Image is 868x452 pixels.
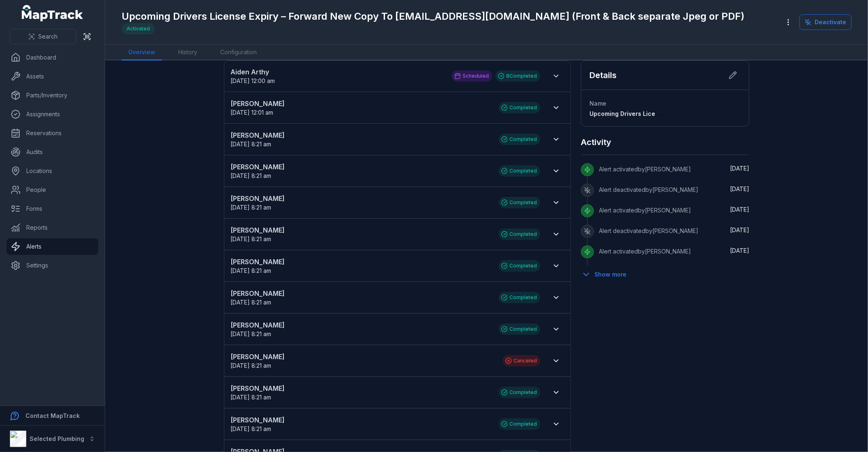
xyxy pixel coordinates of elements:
[231,162,490,172] strong: [PERSON_NAME]
[452,70,492,82] div: Scheduled
[231,99,490,108] strong: [PERSON_NAME]
[730,247,749,254] span: [DATE]
[231,352,495,370] a: [PERSON_NAME][DATE] 8:21 am
[7,201,98,217] a: Forms
[10,29,76,44] button: Search
[122,10,744,23] h1: Upcoming Drivers License Expiry – Forward New Copy To [EMAIL_ADDRESS][DOMAIN_NAME] (Front & Back ...
[499,197,540,208] div: Completed
[231,383,490,393] strong: [PERSON_NAME]
[599,227,698,234] span: Alert deactivated by [PERSON_NAME]
[231,194,490,203] strong: [PERSON_NAME]
[231,299,272,306] span: [DATE] 8:21 am
[589,69,617,81] h2: Details
[730,247,749,254] time: 10/1/2025, 7:49:29 AM
[231,130,490,148] a: [PERSON_NAME][DATE] 8:21 am
[231,141,272,148] time: 9/11/2025, 8:21:00 AM
[599,186,698,193] span: Alert deactivated by [PERSON_NAME]
[231,362,272,369] span: [DATE] 8:21 am
[730,185,749,192] span: [DATE]
[231,109,274,116] time: 9/22/2025, 12:01:00 AM
[499,260,540,272] div: Completed
[581,266,632,283] button: Show more
[7,182,98,198] a: People
[231,383,490,401] a: [PERSON_NAME][DATE] 8:21 am
[214,45,263,60] a: Configuration
[231,67,444,77] strong: Aiden Arthy
[231,204,272,211] span: [DATE] 8:21 am
[599,166,691,173] span: Alert activated by [PERSON_NAME]
[503,355,540,367] div: Canceled
[231,225,490,235] strong: [PERSON_NAME]
[499,228,540,240] div: Completed
[231,67,444,85] a: Aiden Arthy[DATE] 12:00 am
[7,125,98,141] a: Reservations
[231,109,274,116] span: [DATE] 12:01 am
[231,394,272,401] time: 9/11/2025, 8:21:00 AM
[7,144,98,160] a: Audits
[231,415,490,425] strong: [PERSON_NAME]
[231,172,272,179] time: 9/11/2025, 8:21:00 AM
[581,136,611,148] h2: Activity
[231,141,272,148] span: [DATE] 8:21 am
[231,257,490,275] a: [PERSON_NAME][DATE] 8:21 am
[231,425,272,432] span: [DATE] 8:21 am
[231,257,490,267] strong: [PERSON_NAME]
[231,172,272,179] span: [DATE] 8:21 am
[499,418,540,430] div: Completed
[231,330,272,337] span: [DATE] 8:21 am
[499,102,540,113] div: Completed
[231,320,490,330] strong: [PERSON_NAME]
[7,163,98,179] a: Locations
[38,32,58,41] span: Search
[231,330,272,337] time: 9/11/2025, 8:21:00 AM
[231,299,272,306] time: 9/11/2025, 8:21:00 AM
[231,394,272,401] span: [DATE] 8:21 am
[7,106,98,122] a: Assignments
[231,362,272,369] time: 9/11/2025, 8:21:00 AM
[22,5,83,21] a: MapTrack
[499,292,540,303] div: Completed
[730,226,749,233] time: 10/1/2025, 7:52:36 AM
[231,235,272,242] span: [DATE] 8:21 am
[499,323,540,335] div: Completed
[231,235,272,242] time: 9/11/2025, 8:21:00 AM
[499,387,540,398] div: Completed
[231,288,490,307] a: [PERSON_NAME][DATE] 8:21 am
[172,45,204,60] a: History
[25,412,80,419] strong: Contact MapTrack
[231,162,490,180] a: [PERSON_NAME][DATE] 8:21 am
[495,70,540,82] div: 8 Completed
[599,248,691,255] span: Alert activated by [PERSON_NAME]
[231,320,490,338] a: [PERSON_NAME][DATE] 8:21 am
[730,206,749,213] time: 10/1/2025, 7:52:47 AM
[7,238,98,255] a: Alerts
[122,45,162,60] a: Overview
[7,49,98,66] a: Dashboard
[30,435,84,442] strong: Selected Plumbing
[599,207,691,214] span: Alert activated by [PERSON_NAME]
[231,194,490,212] a: [PERSON_NAME][DATE] 8:21 am
[7,87,98,104] a: Parts/Inventory
[231,425,272,432] time: 9/11/2025, 8:21:00 AM
[231,204,272,211] time: 9/11/2025, 8:21:00 AM
[231,415,490,433] a: [PERSON_NAME][DATE] 8:21 am
[499,134,540,145] div: Completed
[122,23,155,35] div: Activated
[231,130,490,140] strong: [PERSON_NAME]
[499,165,540,177] div: Completed
[7,219,98,236] a: Reports
[231,267,272,274] time: 9/11/2025, 8:21:00 AM
[7,68,98,85] a: Assets
[231,267,272,274] span: [DATE] 8:21 am
[231,77,275,84] span: [DATE] 12:00 am
[799,14,852,30] button: Deactivate
[730,165,749,172] span: [DATE]
[231,77,275,84] time: 10/3/2025, 12:00:00 AM
[231,288,490,298] strong: [PERSON_NAME]
[231,352,495,362] strong: [PERSON_NAME]
[589,100,606,107] span: Name
[231,99,490,117] a: [PERSON_NAME][DATE] 12:01 am
[730,206,749,213] span: [DATE]
[231,225,490,243] a: [PERSON_NAME][DATE] 8:21 am
[730,226,749,233] span: [DATE]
